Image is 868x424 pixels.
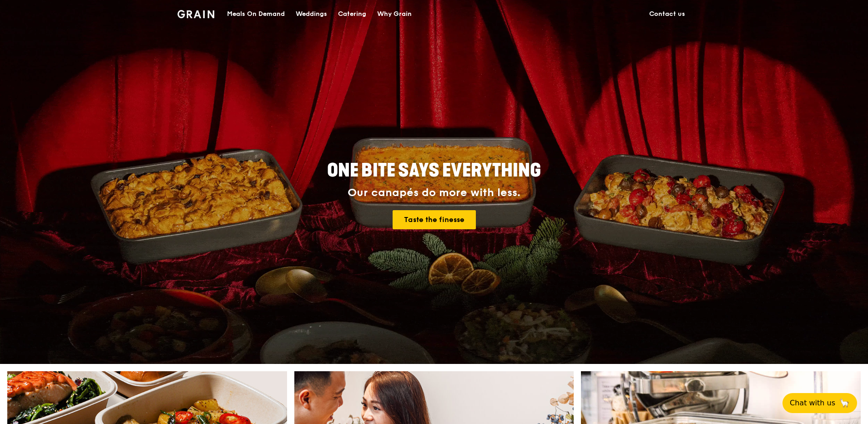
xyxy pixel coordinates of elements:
img: Grain [177,10,214,18]
a: Taste the finesse [393,210,476,229]
div: Our canapés do more with less. [270,187,598,199]
span: ONE BITE SAYS EVERYTHING [327,160,541,182]
span: 🦙 [839,398,850,409]
a: Why Grain [372,0,417,28]
button: Chat with us🦙 [782,393,857,413]
div: Meals On Demand [227,0,285,28]
a: Weddings [290,0,333,28]
div: Why Grain [377,0,412,28]
a: Contact us [644,0,691,28]
div: Catering [338,0,366,28]
div: Weddings [296,0,327,28]
a: Catering [333,0,372,28]
span: Chat with us [790,398,835,409]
